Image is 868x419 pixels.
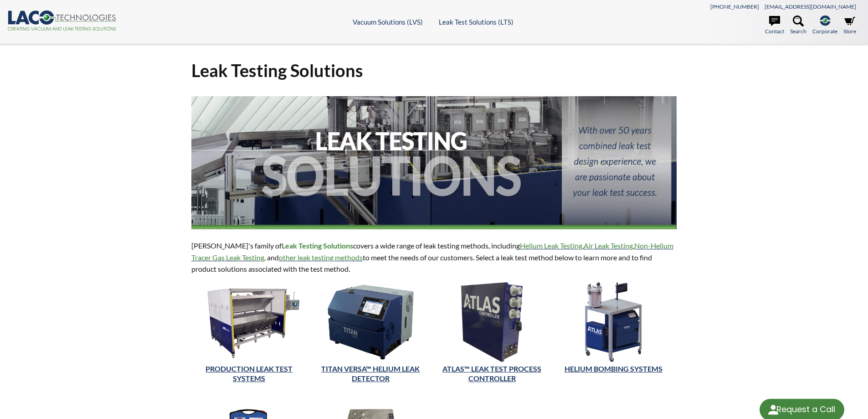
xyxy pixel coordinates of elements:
[191,96,677,229] img: Header Image: Leak Testing Solutions
[766,403,781,417] img: round button
[279,253,363,262] a: other leak testing methods
[765,3,856,10] a: [EMAIL_ADDRESS][DOMAIN_NAME]
[191,241,673,262] a: Non-Helium Tracer Gas Leak Testing
[520,241,582,250] a: Helium Leak Testing
[765,16,784,36] a: Contact
[565,364,663,373] a: Helium Bombing Systems
[461,282,523,362] img: ATLAS™ Leak Test Process Controller
[191,240,677,275] p: [PERSON_NAME]'s family of covers a wide range of leak testing methods, including , , , and to mee...
[282,241,353,250] strong: Leak Testing Solutions
[321,364,420,383] a: TITAN VERSA™ Helium Leak Detector
[191,282,307,362] img: Production Leak Test Systems Category
[843,16,856,36] a: Store
[790,16,806,36] a: Search
[313,282,428,362] img: TITAN VERSA™ Helium Leak Detector
[439,18,514,26] a: Leak Test Solutions (LTS)
[353,18,423,26] a: Vacuum Solutions (LVS)
[205,364,293,383] a: PRODUCTION LEAK TEST SYSTEMS
[584,282,643,362] img: Helium Bombing System
[812,27,837,36] span: Corporate
[584,241,633,250] a: Air Leak Testing
[191,59,677,82] h1: Leak Testing Solutions
[710,3,759,10] a: [PHONE_NUMBER]
[442,364,541,383] a: ATLAS™ Leak Test Process Controller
